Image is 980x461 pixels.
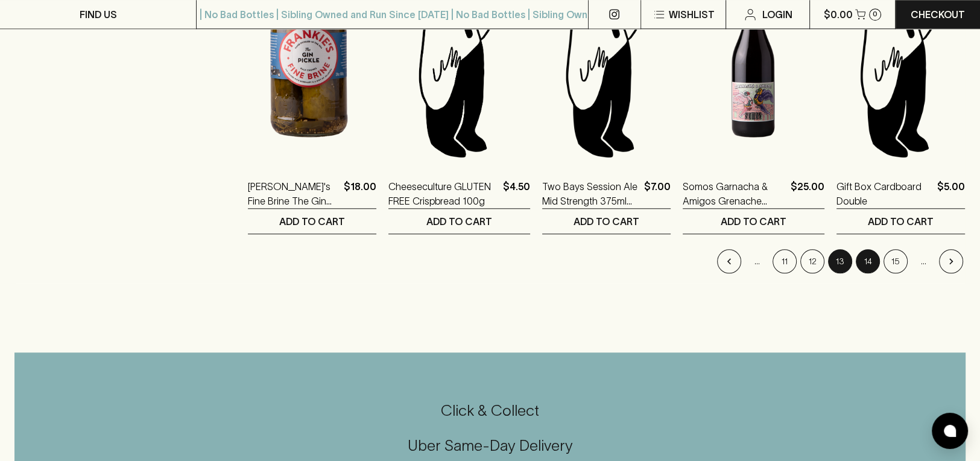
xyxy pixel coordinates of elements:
button: Go to page 14 [856,249,880,273]
p: ADD TO CART [721,214,786,229]
p: Checkout [911,7,965,22]
nav: pagination navigation [248,249,965,273]
button: Go to page 15 [884,249,908,273]
p: $25.00 [791,179,824,208]
p: ADD TO CART [279,214,345,229]
a: Cheeseculture GLUTEN FREE Crispbread 100g [388,179,498,208]
p: FIND US [80,7,117,22]
p: $7.00 [644,179,671,208]
button: Go to page 11 [773,249,797,273]
button: ADD TO CART [388,209,530,234]
button: Go to next page [939,249,963,273]
a: Two Bays Session Ale Mid Strength 375ml can [542,179,639,208]
a: [PERSON_NAME]'s Fine Brine The Gin Pickle [248,179,339,208]
p: ADD TO CART [426,214,492,229]
button: Go to previous page [717,249,741,273]
button: ADD TO CART [683,209,824,234]
button: ADD TO CART [248,209,376,234]
h5: Uber Same-Day Delivery [14,436,966,456]
button: page 13 [828,249,852,273]
h5: Click & Collect [14,401,966,421]
p: $5.00 [937,179,965,208]
p: $4.50 [503,179,530,208]
p: $0.00 [824,7,853,22]
p: Login [762,7,792,22]
button: ADD TO CART [542,209,671,234]
button: Go to page 12 [800,249,824,273]
p: ADD TO CART [868,214,934,229]
p: Wishlist [669,7,715,22]
p: 0 [873,11,877,17]
button: ADD TO CART [836,209,965,234]
p: ADD TO CART [574,214,639,229]
a: Somos Garnacha & Amigos Grenache Blend 2022 [683,179,786,208]
p: $18.00 [344,179,376,208]
div: … [911,249,935,273]
a: Gift Box Cardboard Double [836,179,932,208]
div: … [745,249,769,273]
img: bubble-icon [944,425,956,437]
